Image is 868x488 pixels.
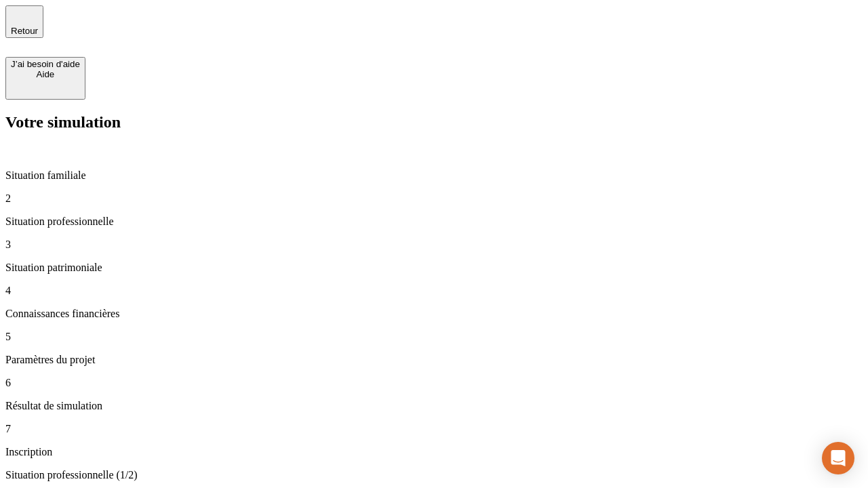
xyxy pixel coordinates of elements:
button: J’ai besoin d'aideAide [5,57,85,100]
p: 3 [5,239,863,251]
button: Retour [5,5,43,38]
p: 5 [5,331,863,343]
p: Situation patrimoniale [5,262,863,274]
p: Connaissances financières [5,308,863,320]
div: J’ai besoin d'aide [11,59,80,69]
p: Situation professionnelle (1/2) [5,469,863,481]
p: Situation professionnelle [5,216,863,228]
p: 2 [5,192,863,205]
p: 6 [5,377,863,389]
p: 4 [5,285,863,297]
div: Open Intercom Messenger [822,442,854,474]
div: Aide [11,69,80,79]
p: Paramètres du projet [5,354,863,366]
p: Situation familiale [5,169,863,182]
h2: Votre simulation [5,113,863,131]
p: Inscription [5,446,863,458]
p: 7 [5,423,863,435]
span: Retour [11,26,38,36]
p: Résultat de simulation [5,400,863,412]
